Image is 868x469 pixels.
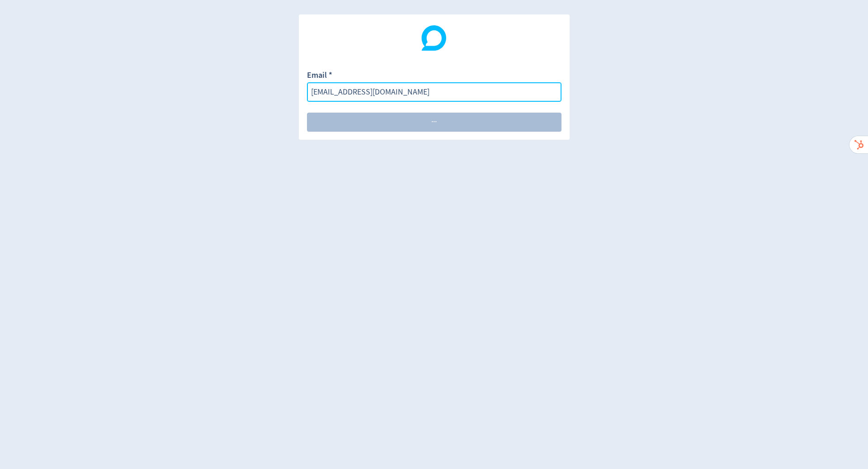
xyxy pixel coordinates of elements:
button: ··· [307,113,561,132]
img: Digivizer Logo [421,25,447,51]
span: · [431,118,433,126]
span: · [433,118,435,126]
span: · [435,118,437,126]
label: Email * [307,70,332,82]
